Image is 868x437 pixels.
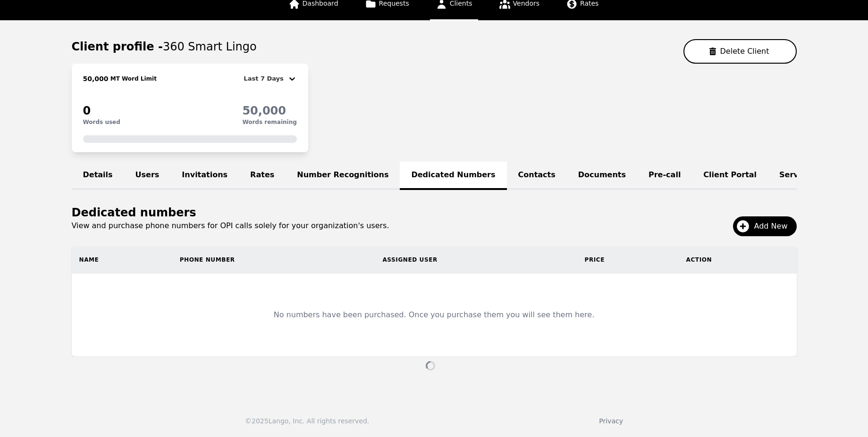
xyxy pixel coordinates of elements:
[567,162,637,190] a: Documents
[242,104,286,117] span: 50,000
[83,75,109,82] span: 50,000
[239,162,286,190] a: Rates
[170,162,239,190] a: Invitations
[637,162,692,190] a: Pre-call
[72,247,172,273] th: Name
[507,162,567,190] a: Contacts
[172,247,375,273] th: Phone Number
[683,39,797,64] button: Delete Client
[83,118,120,126] p: Words used
[72,162,124,190] a: Details
[109,75,157,82] h2: MT Word Limit
[733,216,797,236] button: Add New
[72,273,797,356] td: No numbers have been purchased. Once you purchase them you will see them here.
[577,247,679,273] th: Price
[72,39,257,54] h1: Client profile -
[692,162,768,190] a: Client Portal
[768,162,847,190] a: Service Lines
[242,118,296,126] p: Words remaining
[83,104,91,117] span: 0
[245,416,369,426] div: © 2025 Lango, Inc. All rights reserved.
[754,221,794,232] span: Add New
[72,205,797,220] h1: Dedicated numbers
[286,162,400,190] a: Number Recognitions
[124,162,171,190] a: Users
[244,73,287,84] div: Last 7 Days
[679,247,797,273] th: Action
[375,247,577,273] th: Assigned User
[72,220,797,231] p: View and purchase phone numbers for OPI calls solely for your organization's users.
[163,40,257,53] span: 360 Smart Lingo
[599,417,623,425] a: Privacy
